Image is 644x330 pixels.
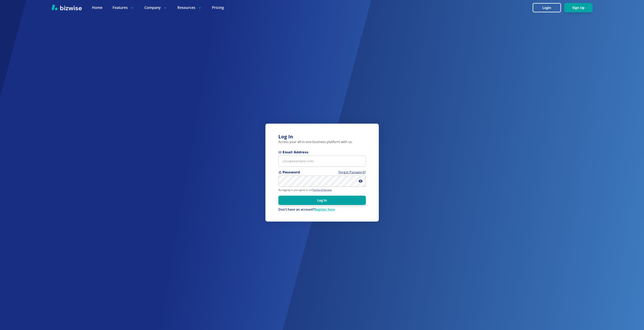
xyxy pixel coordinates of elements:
[177,5,202,10] p: Resources
[313,188,332,192] a: Terms of Service
[278,196,366,205] button: Log In
[278,140,366,144] p: Access your all-in-one business platform with us.
[278,133,366,140] h3: Log In
[278,170,366,175] span: Password
[564,6,593,10] a: Sign Up
[533,6,564,10] a: Login
[144,5,167,10] p: Company
[314,207,335,212] a: Register here
[278,188,366,192] p: By logging in, you agree to our .
[278,150,366,155] span: Email Address
[278,207,366,212] div: Don't have an account?Register here
[278,156,366,167] input: you@example.com
[564,3,593,12] button: Sign Up
[51,4,82,10] img: Bizwise Logo
[92,5,102,10] a: Home
[212,5,224,10] a: Pricing
[113,5,134,10] p: Features
[338,170,366,174] a: Forgot Password?
[533,3,561,12] button: Login
[278,207,366,212] p: Don't have an account?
